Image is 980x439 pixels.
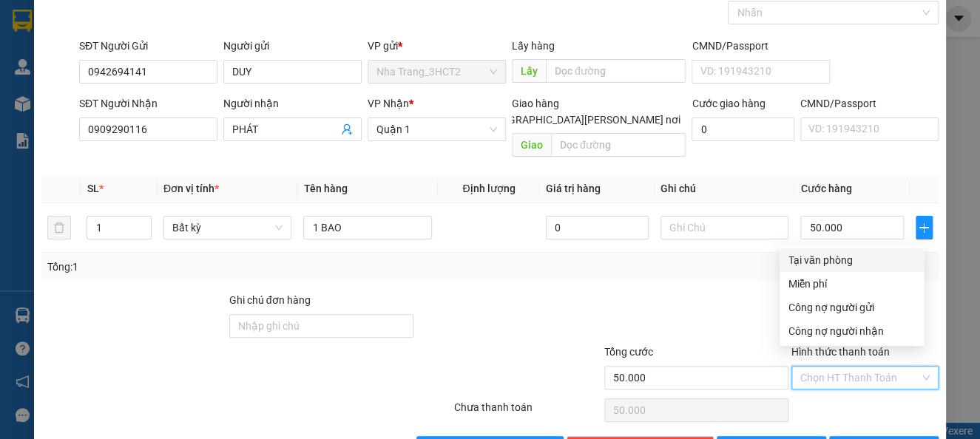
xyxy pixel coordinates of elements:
[79,38,217,54] div: SĐT Người Gửi
[916,222,932,234] span: plus
[124,56,203,68] b: [DOMAIN_NAME]
[604,346,653,358] span: Tổng cước
[478,112,686,128] span: [GEOGRAPHIC_DATA][PERSON_NAME] nơi
[47,259,379,275] div: Tổng: 1
[376,118,497,140] span: Quận 1
[788,299,915,316] div: Công nợ người gửi
[160,18,196,54] img: logo.jpg
[341,123,353,135] span: user-add
[660,216,789,239] input: Ghi Chú
[453,399,603,425] div: Chưa thanh toán
[788,252,915,268] div: Tại văn phòng
[800,183,851,194] span: Cước hàng
[163,183,219,194] span: Đơn vị tính
[791,346,890,358] label: Hình thức thanh toán
[124,70,203,89] li: (c) 2017
[788,276,915,292] div: Miễn phí
[47,216,71,239] button: delete
[512,59,546,83] span: Lấy
[800,95,939,112] div: CMND/Passport
[692,118,794,141] input: Cước giao hàng
[546,216,649,239] input: 0
[368,38,506,54] div: VP gửi
[788,323,915,339] div: Công nợ người nhận
[655,174,795,203] th: Ghi chú
[916,216,933,239] button: plus
[303,183,347,194] span: Tên hàng
[368,98,409,109] span: VP Nhận
[229,314,413,338] input: Ghi chú đơn hàng
[780,296,924,319] div: Cước gửi hàng sẽ được ghi vào công nợ của người gửi
[376,61,497,83] span: Nha Trang_3HCT2
[546,59,686,83] input: Dọc đường
[87,183,98,194] span: SL
[223,95,362,112] div: Người nhận
[546,183,601,194] span: Giá trị hàng
[172,217,283,239] span: Bất kỳ
[303,216,432,239] input: VD: Bàn, Ghế
[512,98,559,109] span: Giao hàng
[780,319,924,343] div: Cước gửi hàng sẽ được ghi vào công nợ của người nhận
[512,133,551,157] span: Giao
[551,133,686,157] input: Dọc đường
[692,98,765,109] label: Cước giao hàng
[512,40,555,52] span: Lấy hàng
[692,38,830,54] div: CMND/Passport
[91,21,146,91] b: Gửi khách hàng
[462,183,515,194] span: Định lượng
[229,294,311,306] label: Ghi chú đơn hàng
[223,38,362,54] div: Người gửi
[18,95,81,191] b: Phương Nam Express
[79,95,217,112] div: SĐT Người Nhận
